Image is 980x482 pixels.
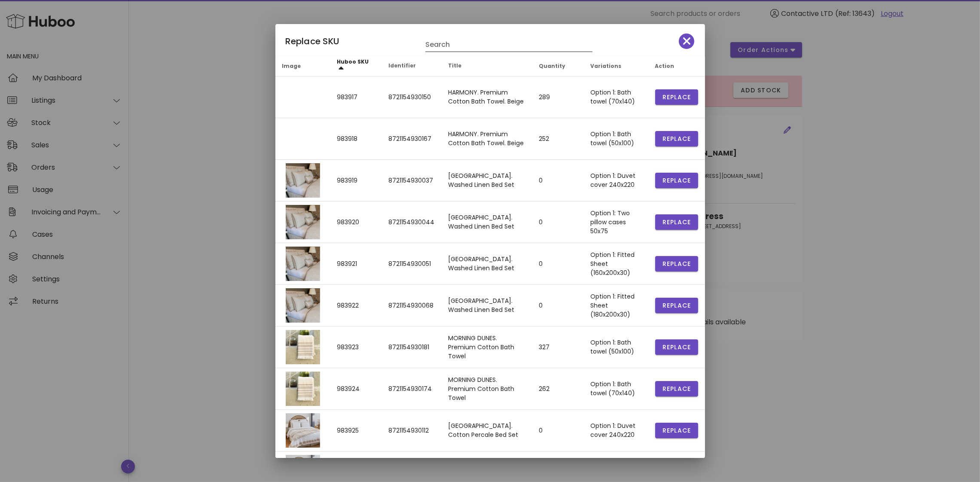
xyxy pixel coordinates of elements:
[532,160,583,201] td: 0
[583,76,648,118] td: Option 1: Bath towel (70x140)
[532,243,583,285] td: 0
[330,285,382,326] td: 983922
[282,62,301,70] span: Image
[655,89,698,105] button: Replace
[275,24,705,56] div: Replace SKU
[655,423,698,438] button: Replace
[655,62,675,70] span: Action
[382,56,442,76] th: Identifier: Not sorted. Activate to sort ascending.
[382,76,442,118] td: 8721154930150
[330,243,382,285] td: 983921
[442,243,532,285] td: [GEOGRAPHIC_DATA]. Washed Linen Bed Set
[655,298,698,313] button: Replace
[532,410,583,451] td: 0
[655,381,698,397] button: Replace
[442,160,532,201] td: [GEOGRAPHIC_DATA]. Washed Linen Bed Set
[532,326,583,368] td: 327
[662,259,691,268] span: Replace
[583,410,648,451] td: Option 1: Duvet cover 240x220
[662,426,691,435] span: Replace
[275,56,330,76] th: Image
[583,201,648,243] td: Option 1: Two pillow cases 50x75
[382,243,442,285] td: 8721154930051
[449,62,462,69] span: Title
[662,343,691,352] span: Replace
[382,285,442,326] td: 8721154930068
[662,134,691,143] span: Replace
[655,339,698,355] button: Replace
[532,368,583,410] td: 262
[442,410,532,451] td: [GEOGRAPHIC_DATA]. Cotton Percale Bed Set
[662,384,691,394] span: Replace
[590,62,621,70] span: Variations
[655,173,698,188] button: Replace
[382,326,442,368] td: 8721154930181
[583,326,648,368] td: Option 1: Bath towel (50x100)
[382,410,442,451] td: 8721154930112
[583,368,648,410] td: Option 1: Bath towel (70x140)
[330,76,382,118] td: 983917
[442,326,532,368] td: MORNING DUNES. Premium Cotton Bath Towel
[330,410,382,451] td: 983925
[583,160,648,201] td: Option 1: Duvet cover 240x220
[662,301,691,310] span: Replace
[655,131,698,146] button: Replace
[330,56,382,76] th: Huboo SKU: Sorted ascending. Activate to sort descending.
[583,285,648,326] td: Option 1: Fitted Sheet (180x200x30)
[442,285,532,326] td: [GEOGRAPHIC_DATA]. Washed Linen Bed Set
[532,118,583,160] td: 252
[532,285,583,326] td: 0
[330,201,382,243] td: 983920
[382,160,442,201] td: 8721154930037
[330,160,382,201] td: 983919
[583,243,648,285] td: Option 1: Fitted Sheet (160x200x30)
[330,368,382,410] td: 983924
[655,214,698,230] button: Replace
[532,76,583,118] td: 289
[330,118,382,160] td: 983918
[382,201,442,243] td: 8721154930044
[382,368,442,410] td: 8721154930174
[662,218,691,227] span: Replace
[330,326,382,368] td: 983923
[532,201,583,243] td: 0
[442,76,532,118] td: HARMONY. Premium Cotton Bath Towel. Beige
[583,118,648,160] td: Option 1: Bath towel (50x100)
[532,56,583,76] th: Quantity
[648,56,705,76] th: Action
[583,56,648,76] th: Variations
[655,256,698,272] button: Replace
[442,56,532,76] th: Title: Not sorted. Activate to sort ascending.
[389,62,416,69] span: Identifier
[442,368,532,410] td: MORNING DUNES. Premium Cotton Bath Towel
[337,58,369,65] span: Huboo SKU
[539,62,565,70] span: Quantity
[662,176,691,185] span: Replace
[382,118,442,160] td: 8721154930167
[442,118,532,160] td: HARMONY. Premium Cotton Bath Towel. Beige
[442,201,532,243] td: [GEOGRAPHIC_DATA]. Washed Linen Bed Set
[662,93,691,102] span: Replace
